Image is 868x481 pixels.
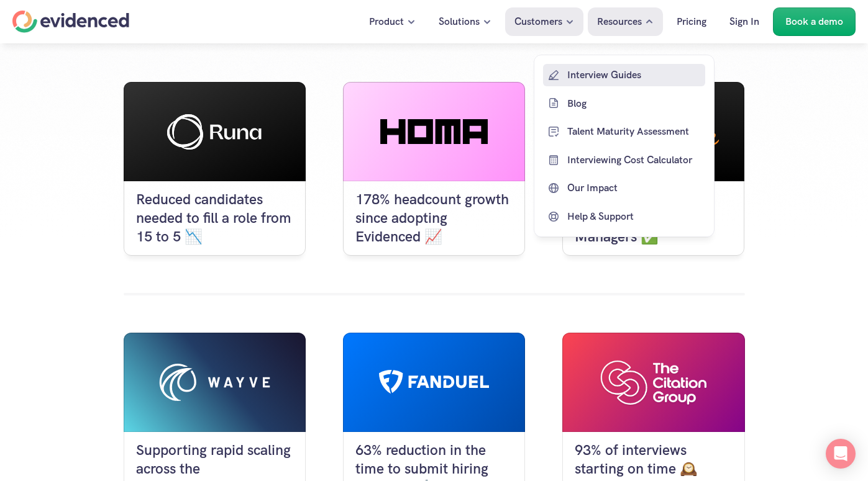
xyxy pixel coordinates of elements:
a: 178% headcount growth since adopting Evidenced 📈 [343,82,525,256]
div: Open Intercom Messenger [826,439,856,469]
a: Our Impact [543,177,705,199]
a: Sign In [720,7,769,36]
p: Interviewing Cost Calculator [567,152,702,168]
p: Resources [597,14,642,30]
a: Home [12,11,129,33]
p: Reduced candidates needed to fill a role from 15 to 5 📉 [136,191,293,246]
p: Interview Guides [567,67,702,83]
p: Talent Maturity Assessment [567,124,702,140]
a: Interviewing Cost Calculator [543,149,705,171]
p: Book a demo [785,14,843,30]
p: Pricing [677,14,706,30]
p: 178% headcount growth since adopting Evidenced 📈 [355,191,513,246]
a: Blog [543,92,705,114]
a: Reduced candidates needed to fill a role from 15 to 5 📉 [124,82,306,256]
a: Interview Guides [543,64,705,86]
p: Product [369,14,404,30]
a: Pricing [667,7,716,36]
p: Solutions [439,14,480,30]
p: Sign In [729,14,759,30]
a: Book a demo [773,7,856,36]
a: Help & Support [543,205,705,228]
a: Talent Maturity Assessment [543,120,705,143]
p: Blog [567,95,702,111]
p: 93% of interviews starting on time 🕰️ [575,441,732,479]
p: Customers [514,14,562,30]
p: Help & Support [567,209,702,225]
p: Our Impact [567,180,702,196]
